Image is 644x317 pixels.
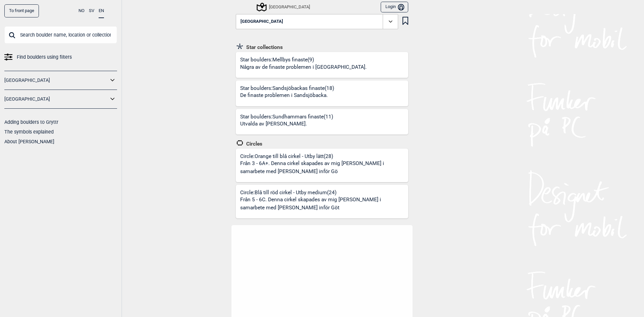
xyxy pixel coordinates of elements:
[240,160,406,175] p: Från 3 - 6A+. Denna cirkel skapades av mig [PERSON_NAME] i samarbete med [PERSON_NAME] inför Gö
[236,81,408,106] a: Star boulders:Sandsjöbackas finaste(18)De finaste problemen i Sandsjöbacka.
[78,4,85,17] button: NO
[4,52,117,62] a: Find boulders using filters
[236,52,408,78] a: Star boulders:Mellbys finaste(9)Några av de finaste problemen i [GEOGRAPHIC_DATA].
[240,189,408,218] div: Circle: Blå till röd cirkel - Utby medium (24)
[236,14,398,30] button: [GEOGRAPHIC_DATA]
[240,92,332,99] p: De finaste problemen i Sandsjöbacka.
[4,26,117,44] input: Search boulder name, location or collection
[236,149,408,182] a: Circle:Orange till blå cirkel - Utby lätt(28)Från 3 - 6A+. Denna cirkel skapades av mig [PERSON_N...
[240,63,367,71] p: Några av de finaste problemen i [GEOGRAPHIC_DATA].
[240,196,406,212] p: Från 5 - 6C. Denna cirkel skapades av mig [PERSON_NAME] i samarbete med [PERSON_NAME] inför Göt
[244,141,262,147] span: Circles
[381,2,408,13] button: Login
[244,44,283,51] span: Star collections
[4,75,108,85] a: [GEOGRAPHIC_DATA]
[240,153,408,182] div: Circle: Orange till blå cirkel - Utby lätt (28)
[240,85,334,106] div: Star boulders: Sandsjöbackas finaste (18)
[17,52,72,62] span: Find boulders using filters
[4,119,58,125] a: Adding boulders to Gryttr
[4,129,54,135] a: The symbols explained
[236,109,408,135] a: Star boulders:Sundhammars finaste(11)Utvalda av [PERSON_NAME].
[240,19,283,24] span: [GEOGRAPHIC_DATA]
[99,4,104,18] button: EN
[240,120,331,128] p: Utvalda av [PERSON_NAME].
[240,113,333,135] div: Star boulders: Sundhammars finaste (11)
[236,185,408,218] a: Circle:Blå till röd cirkel - Utby medium(24)Från 5 - 6C. Denna cirkel skapades av mig [PERSON_NAM...
[4,4,39,17] a: To front page
[240,56,369,78] div: Star boulders: Mellbys finaste (9)
[4,139,54,144] a: About [PERSON_NAME]
[258,3,310,11] div: [GEOGRAPHIC_DATA]
[89,4,94,17] button: SV
[4,94,108,104] a: [GEOGRAPHIC_DATA]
